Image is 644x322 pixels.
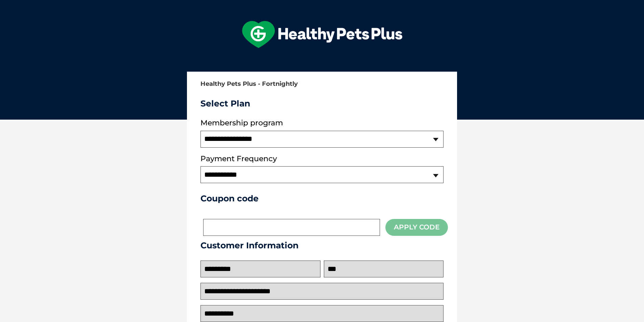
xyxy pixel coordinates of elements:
label: Membership program [200,119,444,127]
h3: Customer Information [200,240,444,250]
img: hpp-logo-landscape-green-white.png [242,21,402,48]
h3: Select Plan [200,98,444,108]
label: Payment Frequency [200,154,277,163]
button: Apply Code [385,219,448,236]
h3: Coupon code [200,193,444,203]
h2: Healthy Pets Plus - Fortnightly [200,81,444,88]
